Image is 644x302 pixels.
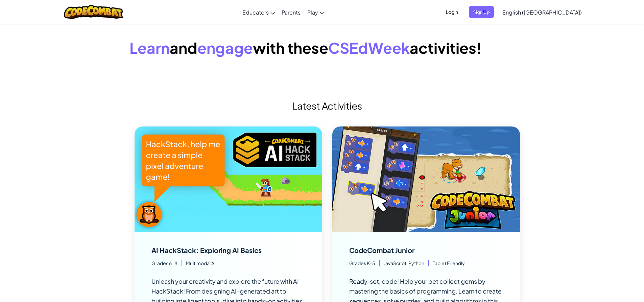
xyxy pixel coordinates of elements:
span: Grades K-5 [349,260,380,266]
a: English ([GEOGRAPHIC_DATA]) [499,3,585,21]
span: CSEdWeek [328,38,410,57]
h2: Latest Activities [135,99,520,113]
img: Image to illustrate AI HackStack: Exploring AI Basics [135,126,322,232]
span: Multimodal AI [182,260,216,266]
span: activities! [410,38,482,57]
span: JavaScript, Python [380,260,429,266]
span: Learn [129,38,170,57]
img: Image to illustrate CodeCombat Junior [332,126,520,232]
div: CodeCombat Junior [349,247,414,254]
span: Grades 6-8 [151,260,182,266]
img: CodeCombat logo [64,5,123,19]
button: Sign Up [469,6,494,18]
span: Educators [242,9,269,16]
span: English ([GEOGRAPHIC_DATA]) [502,9,582,16]
span: engage [197,38,253,57]
span: Tablet Friendly [429,260,465,266]
button: Login [442,6,462,18]
span: with these [253,38,328,57]
span: and [170,38,197,57]
a: Educators [239,3,278,21]
a: Parents [278,3,304,21]
a: Play [304,3,328,21]
span: Play [307,9,318,16]
div: AI HackStack: Exploring AI Basics [151,247,262,254]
